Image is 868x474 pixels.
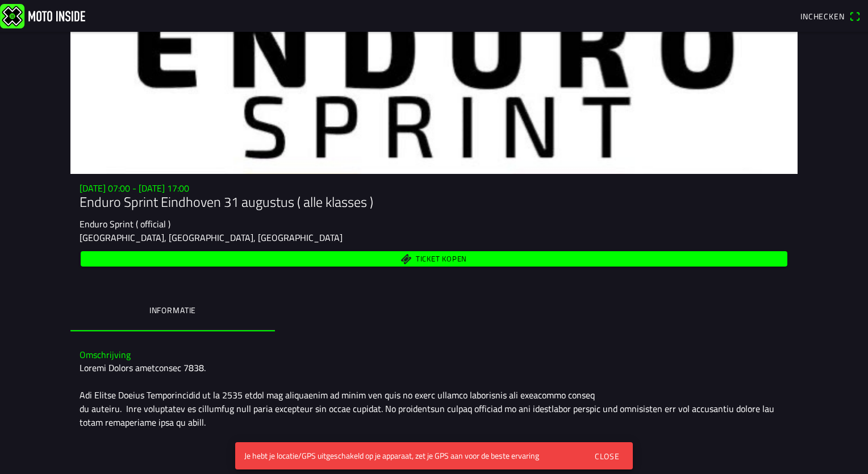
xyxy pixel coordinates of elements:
h3: Omschrijving [80,350,788,360]
a: Incheckenqr scanner [795,6,866,26]
ion-text: [GEOGRAPHIC_DATA], [GEOGRAPHIC_DATA], [GEOGRAPHIC_DATA] [80,231,343,244]
ion-text: Enduro Sprint ( official ) [80,217,170,231]
span: Ticket kopen [416,255,467,263]
h1: Enduro Sprint Eindhoven 31 augustus ( alle klasses ) [80,194,788,210]
ion-label: Informatie [149,304,196,317]
span: Inchecken [800,10,845,22]
h3: [DATE] 07:00 - [DATE] 17:00 [80,183,788,194]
